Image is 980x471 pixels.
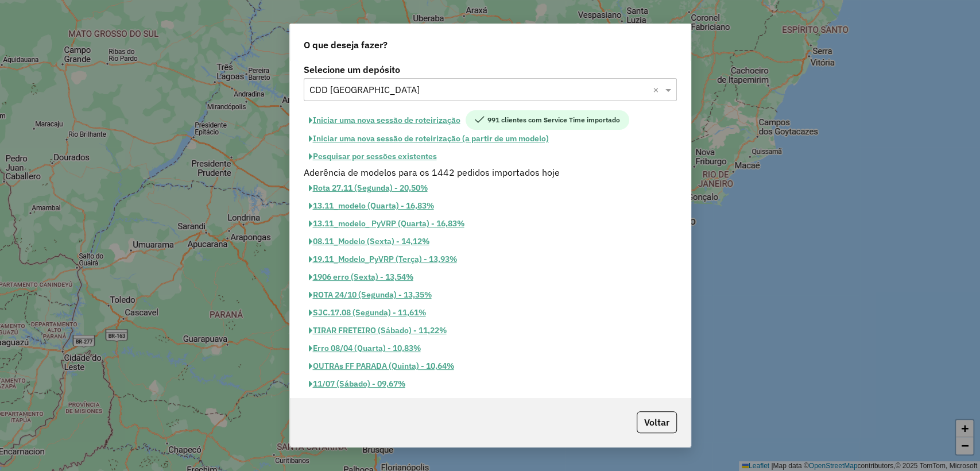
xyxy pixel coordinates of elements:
[304,286,437,304] button: ROTA 24/10 (Segunda) - 13,35%
[304,357,459,375] button: OUTRAs FF PARADA (Quinta) - 10,64%
[304,148,442,165] button: Pesquisar por sessões existentes
[637,411,677,433] button: Voltar
[304,215,470,233] button: 13.11_modelo_ PyVRP (Quarta) - 16,83%
[304,233,435,250] button: 08.11_Modelo (Sexta) - 14,12%
[297,165,684,179] div: Aderência de modelos para os 1442 pedidos importados hoje
[304,197,439,215] button: 13.11_modelo (Quarta) - 16,83%
[304,63,677,76] label: Selecione um depósito
[304,38,388,52] span: O que deseja fazer?
[304,268,419,286] button: 1906 erro (Sexta) - 13,54%
[304,393,533,411] button: FF PARADA - ROTA 26.05 ([GEOGRAPHIC_DATA]) - 09,09%
[304,339,426,357] button: Erro 08/04 (Quarta) - 10,83%
[304,375,410,393] button: 11/07 (Sábado) - 09,67%
[653,83,663,96] span: Clear all
[304,322,452,339] button: TIRAR FRETEIRO (Sábado) - 11,22%
[304,130,554,148] button: Iniciar uma nova sessão de roteirização (a partir de um modelo)
[466,110,629,130] span: 991 clientes com Service Time importado
[304,250,462,268] button: 19.11_Modelo_PyVRP (Terça) - 13,93%
[304,110,466,130] button: Iniciar uma nova sessão de roteirização
[304,179,433,197] button: Rota 27.11 (Segunda) - 20,50%
[304,304,431,322] button: SJC.17.08 (Segunda) - 11,61%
